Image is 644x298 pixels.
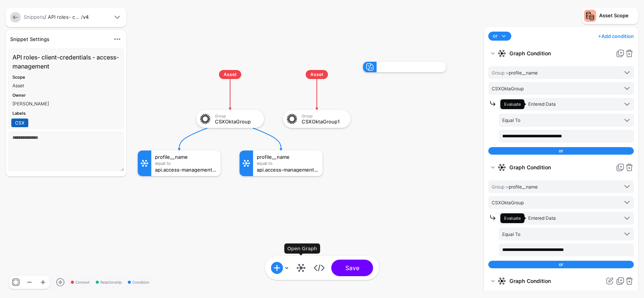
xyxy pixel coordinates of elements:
button: Save [331,260,373,276]
div: profile__name [257,154,319,160]
span: CSXOktaGroup [492,200,524,205]
a: Add condition [598,30,634,42]
div: Equal To [155,161,217,166]
span: Context [71,280,90,285]
span: Equal To [502,117,520,123]
span: Equal To [502,231,520,237]
span: Group > [492,70,509,76]
span: CSXOktaGroup [492,86,524,91]
div: profile__name [155,154,217,160]
span: profile__name [492,184,538,190]
div: CSXOktaGroup [215,119,259,124]
img: svg+xml;base64,PHN2ZyB3aWR0aD0iNjQiIGhlaWdodD0iNjQiIHZpZXdCb3g9IjAgMCA2NCA2NCIgZmlsbD0ibm9uZSIgeG... [198,112,212,126]
a: Snippets [24,14,44,20]
span: Group > [492,184,509,190]
div: Open Graph [284,243,320,254]
strong: Graph Condition [509,274,602,288]
span: CSX [11,119,28,127]
strong: Graph Condition [509,161,613,174]
strong: Graph Condition [509,47,613,60]
div: or [488,147,634,155]
div: Asset [12,82,120,89]
div: Group [215,114,259,118]
span: Relationship [96,280,122,285]
div: api.access-management.scim-agent [155,167,217,172]
strong: Owner [12,93,26,98]
strong: v4 [83,14,89,20]
img: svg+xml;base64,PHN2ZyB3aWR0aD0iNjQiIGhlaWdodD0iNjQiIHZpZXdCb3g9IjAgMCA2NCA2NCIgZmlsbD0ibm9uZSIgeG... [285,112,299,126]
span: profile__name [492,70,538,76]
h3: API roles- client-credentials - access-management [12,53,120,71]
span: + [598,33,601,39]
span: Asset [306,70,328,79]
span: Entered Data [528,101,556,107]
div: / API roles- c... / [22,14,111,21]
div: Group [302,114,345,118]
div: api.access-management.audit-agent [257,167,319,172]
span: Evaluate [504,216,521,221]
span: or [493,32,498,40]
div: Equal To [257,161,319,166]
strong: Scope [12,74,25,80]
span: Evaluate [504,102,521,107]
span: Condition [128,280,149,285]
div: CSXOktaGroup1 [302,119,345,124]
div: Snippet Settings [7,35,110,43]
div: Asset Scope [599,12,629,20]
span: Asset [219,70,241,79]
strong: Labels [12,111,26,116]
span: Entered Data [528,215,556,221]
app-identifier: [PERSON_NAME] [12,101,49,106]
div: or [488,261,634,268]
